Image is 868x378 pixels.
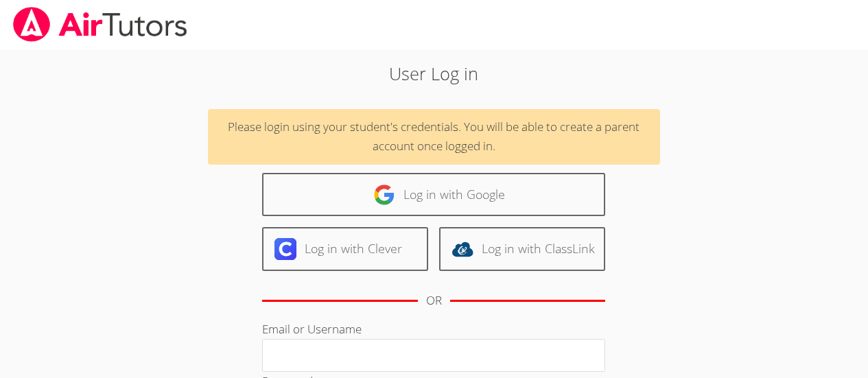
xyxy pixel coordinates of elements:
div: Please login using your student's credentials. You will be able to create a parent account once l... [208,109,660,165]
h2: User Log in [200,60,668,86]
img: airtutors_banner-c4298cdbf04f3fff15de1276eac7730deb9818008684d7c2e4769d2f7ddbe033.png [12,7,189,42]
a: Log in with ClassLink [439,227,605,270]
a: Log in with Clever [262,227,428,270]
img: google-logo-50288ca7cdecda66e5e0955fdab243c47b7ad437acaf1139b6f446037453330a.svg [373,184,395,206]
img: classlink-logo-d6bb404cc1216ec64c9a2012d9dc4662098be43eaf13dc465df04b49fa7ab582.svg [451,238,473,260]
div: OR [426,291,442,311]
img: clever-logo-6eab21bc6e7a338710f1a6ff85c0baf02591cd810cc4098c63d3a4b26e2feb20.svg [274,238,296,260]
a: Log in with Google [262,173,605,216]
label: Email or Username [262,321,362,337]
